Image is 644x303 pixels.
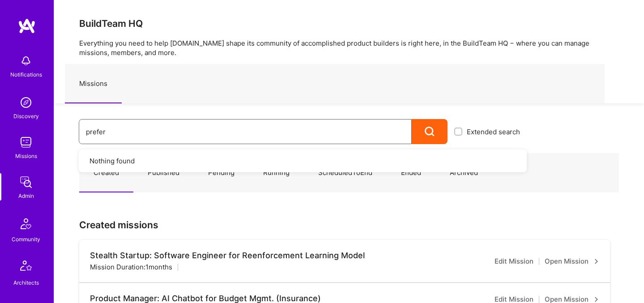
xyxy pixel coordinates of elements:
[495,256,533,267] a: Edit Mission
[10,70,42,79] div: Notifications
[17,52,35,70] img: bell
[545,256,599,267] a: Open Mission
[79,219,619,230] h3: Created missions
[17,94,35,111] img: discovery
[17,173,35,191] img: admin teamwork
[15,256,37,278] img: Architects
[425,127,435,137] i: icon Search
[90,251,365,260] div: Stealth Startup: Software Engineer for Reenforcement Learning Model
[18,191,34,201] div: Admin
[387,154,435,192] a: Ended
[65,64,122,103] a: Missions
[594,259,599,264] i: icon ArrowRight
[435,154,492,192] a: Archived
[13,111,39,121] div: Discovery
[594,297,599,302] i: icon ArrowRight
[15,151,37,161] div: Missions
[79,149,527,172] div: Nothing found
[86,120,405,143] input: What type of mission are you looking for?
[13,278,39,287] div: Architects
[133,154,194,192] a: Published
[194,154,249,192] a: Pending
[90,262,172,272] div: Mission Duration: 1 months
[249,154,304,192] a: Running
[17,133,35,151] img: teamwork
[79,154,133,192] a: Created
[15,213,37,235] img: Community
[467,127,520,137] span: Extended search
[304,154,387,192] a: ScheduledToEnd
[18,18,36,34] img: logo
[79,18,619,29] h3: BuildTeam HQ
[12,235,40,244] div: Community
[79,38,619,57] p: Everything you need to help [DOMAIN_NAME] shape its community of accomplished product builders is...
